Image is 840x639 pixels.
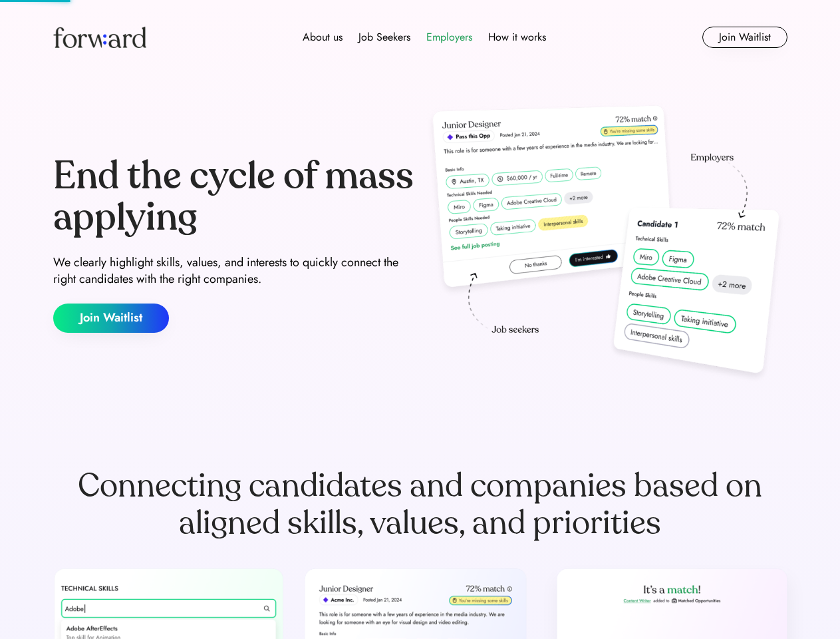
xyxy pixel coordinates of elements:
[303,29,343,45] div: About us
[53,27,146,48] img: Forward logo
[426,101,787,387] img: hero-image.png
[488,29,546,45] div: How it works
[358,29,410,45] div: Job Seekers
[426,29,472,45] div: Employers
[53,467,787,542] div: Connecting candidates and companies based on aligned skills, values, and priorities
[53,254,415,288] div: We clearly highlight skills, values, and interests to quickly connect the right candidates with t...
[702,27,787,48] button: Join Waitlist
[53,304,169,333] button: Join Waitlist
[53,156,415,238] div: End the cycle of mass applying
